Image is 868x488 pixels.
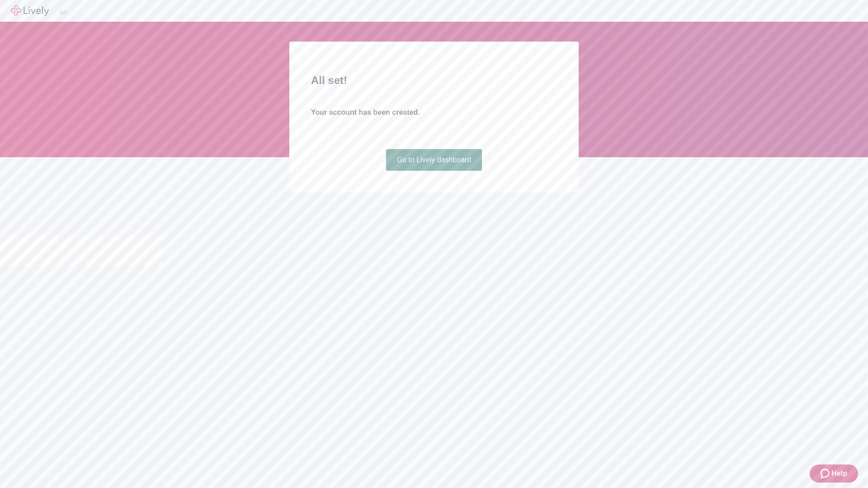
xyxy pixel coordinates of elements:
[386,149,482,171] a: Go to Lively dashboard
[60,11,67,14] button: Log out
[810,465,858,483] button: Zendesk support iconHelp
[311,107,557,118] h4: Your account has been created.
[821,468,831,479] svg: Zendesk support icon
[831,468,847,479] span: Help
[311,72,557,89] h2: All set!
[11,5,49,16] img: Lively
